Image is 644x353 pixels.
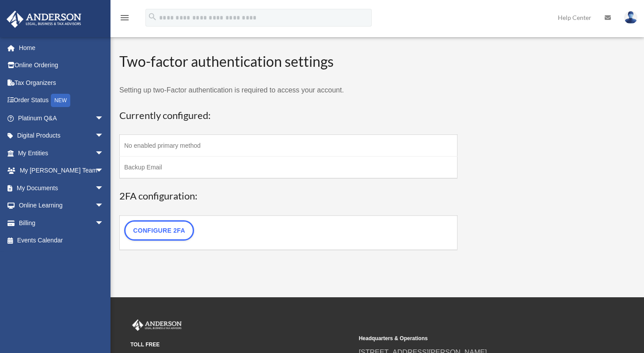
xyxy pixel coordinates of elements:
[95,162,113,180] span: arrow_drop_down
[95,214,113,232] span: arrow_drop_down
[6,144,117,162] a: My Entitiesarrow_drop_down
[6,214,117,232] a: Billingarrow_drop_down
[119,15,130,23] a: menu
[95,127,113,145] span: arrow_drop_down
[95,197,113,215] span: arrow_drop_down
[6,232,117,249] a: Events Calendar
[359,334,581,343] small: Headquarters & Operations
[95,109,113,127] span: arrow_drop_down
[120,157,457,179] td: Backup Email
[4,11,84,28] img: Anderson Advisors Platinum Portal
[6,179,117,197] a: My Documentsarrow_drop_down
[130,319,183,331] img: Anderson Advisors Platinum Portal
[6,74,117,92] a: Tax Organizers
[130,340,353,349] small: TOLL FREE
[6,197,117,215] a: Online Learningarrow_drop_down
[51,94,70,107] div: NEW
[6,39,117,57] a: Home
[6,92,117,110] a: Order StatusNEW
[6,162,117,180] a: My [PERSON_NAME] Teamarrow_drop_down
[119,109,457,123] h3: Currently configured:
[95,144,113,162] span: arrow_drop_down
[6,109,117,127] a: Platinum Q&Aarrow_drop_down
[119,52,457,72] h2: Two-factor authentication settings
[6,57,117,74] a: Online Ordering
[124,220,194,241] a: Configure 2FA
[95,179,113,197] span: arrow_drop_down
[624,11,637,24] img: User Pic
[119,84,457,96] p: Setting up two-Factor authentication is required to access your account.
[6,127,117,145] a: Digital Productsarrow_drop_down
[119,189,457,203] h3: 2FA configuration:
[119,12,130,23] i: menu
[120,135,457,157] td: No enabled primary method
[148,12,157,22] i: search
